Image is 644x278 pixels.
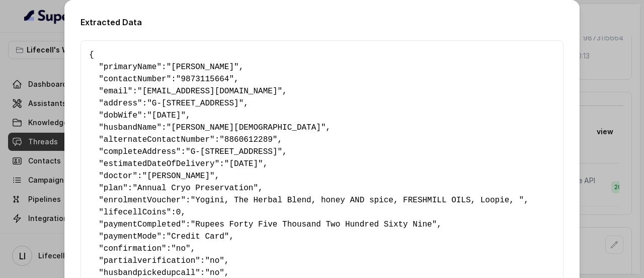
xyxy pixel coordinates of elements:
[104,244,162,253] span: confirmation
[104,232,157,241] span: paymentMode
[104,63,157,72] span: primaryName
[147,111,186,120] span: "[DATE]"
[186,147,282,156] span: "G-[STREET_ADDRESS]"
[104,87,128,96] span: email
[104,256,195,265] span: partialverification
[176,75,234,84] span: "9873115664"
[104,208,167,217] span: lifecellCoins
[104,123,157,132] span: husbandName
[171,244,190,253] span: "no"
[104,147,176,156] span: completeAddress
[167,123,326,132] span: "[PERSON_NAME][DEMOGRAPHIC_DATA]"
[104,268,195,277] span: husbandpickedupcall
[104,159,215,169] span: estimatedDateOfDelivery
[104,135,210,144] span: alternateContactNumber
[191,196,524,205] span: "Yogini, The Herbal Blend, honey AND spice, FRESHMILL OILS, Loopie, "
[224,159,263,169] span: "[DATE]"
[104,75,167,84] span: contactNumber
[80,16,563,28] h2: Extracted Data
[104,111,137,120] span: dobWife
[219,135,277,144] span: "8860612289"
[132,184,258,193] span: "Annual Cryo Preservation"
[137,87,282,96] span: "[EMAIL_ADDRESS][DOMAIN_NAME]"
[104,99,137,108] span: address
[191,220,437,229] span: "Rupees Forty Five Thousand Two Hundred Sixty Nine"
[104,172,133,181] span: doctor
[167,232,229,241] span: "Credit Card"
[147,99,244,108] span: "G-[STREET_ADDRESS]"
[142,172,215,181] span: "[PERSON_NAME]"
[167,63,239,72] span: "[PERSON_NAME]"
[104,184,123,193] span: plan
[104,220,181,229] span: paymentCompleted
[205,268,224,277] span: "no"
[176,208,181,217] span: 0
[104,196,181,205] span: enrolmentVoucher
[205,256,224,265] span: "no"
